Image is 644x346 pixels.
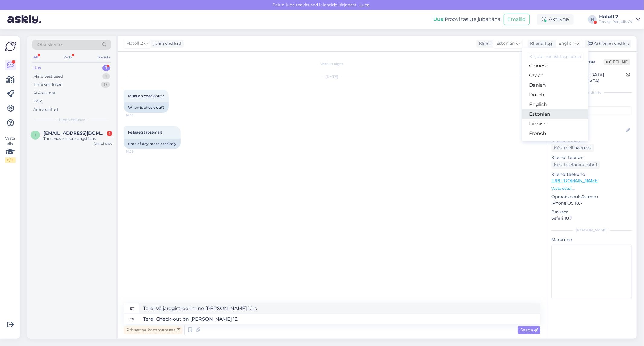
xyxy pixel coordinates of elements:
[128,94,164,98] span: Millal on check out?
[599,15,640,24] a: Hotell 2Tervise Paradiis OÜ
[124,74,540,79] div: [DATE]
[522,80,588,90] a: Danish
[551,137,632,144] p: Kliendi email
[551,209,632,215] p: Brauser
[124,139,181,149] div: time of day more precisely
[5,41,16,52] img: Askly Logo
[5,157,16,163] div: 0 / 3
[551,215,632,222] p: Safari 18.7
[43,131,106,136] span: iveta.zvine@gmail.com
[139,303,540,314] textarea: Tere! Väljaregistreerimine [PERSON_NAME] 12-s
[433,16,445,22] b: Uus!
[551,144,594,152] div: Küsi meiliaadressi
[128,130,162,134] span: kellaaeg täpsemalt
[94,141,112,146] div: [DATE] 13:50
[551,154,632,161] p: Kliendi telefon
[124,102,169,113] div: When is check-out?
[33,73,63,79] div: Minu vestlused
[43,136,112,141] div: Tur cenas ir daudz augstākas!
[522,119,588,129] a: Finnish
[33,107,58,113] div: Arhiveeritud
[522,138,588,148] a: German
[551,228,632,233] div: [PERSON_NAME]
[35,133,36,137] span: i
[551,200,632,206] p: iPhone OS 18.7
[551,106,632,115] input: Lisa tag
[553,72,626,84] div: [GEOGRAPHIC_DATA], [GEOGRAPHIC_DATA]
[126,113,148,118] span: 14:08
[551,161,600,169] div: Küsi telefoninumbrit
[551,171,632,178] p: Klienditeekond
[33,82,63,88] div: Tiimi vestlused
[528,40,553,47] div: Klienditugi
[588,15,597,24] div: H
[537,14,574,25] div: Aktiivne
[33,90,56,96] div: AI Assistent
[37,41,62,48] span: Otsi kliente
[551,194,632,200] p: Operatsioonisüsteem
[130,314,135,324] div: en
[101,82,110,88] div: 0
[102,65,110,71] div: 1
[551,99,632,105] p: Kliendi tag'id
[139,314,540,324] textarea: Tere! Check-out on [PERSON_NAME] 12
[522,109,588,119] a: Estonian
[522,61,588,71] a: Chinese
[520,327,538,333] span: Saada
[5,136,16,163] div: Vaata siia
[551,178,599,183] a: [URL][DOMAIN_NAME]
[504,14,530,25] button: Emailid
[599,19,634,24] div: Tervise Paradiis OÜ
[33,65,41,71] div: Uus
[585,40,631,48] div: Arhiveeri vestlus
[599,15,634,19] div: Hotell 2
[522,129,588,138] a: French
[96,53,111,61] div: Socials
[551,237,632,243] p: Märkmed
[151,40,182,47] div: juhib vestlust
[33,98,42,104] div: Kõik
[551,118,632,124] p: Kliendi nimi
[551,90,632,95] div: Kliendi info
[522,71,588,80] a: Czech
[107,131,112,136] div: 1
[58,117,86,123] span: Uued vestlused
[124,61,540,67] div: Vestlus algas
[32,53,39,61] div: All
[130,303,134,314] div: et
[522,90,588,100] a: Dutch
[551,186,632,191] p: Vaata edasi ...
[358,2,372,8] span: Luba
[62,53,73,61] div: Web
[552,127,625,134] input: Lisa nimi
[102,73,110,79] div: 1
[127,40,143,47] span: Hotell 2
[433,16,501,23] div: Proovi tasuta juba täna:
[527,52,584,61] input: Kirjuta, millist tag'i otsid
[604,59,630,65] span: Offline
[559,40,574,47] span: English
[124,326,183,334] div: Privaatne kommentaar
[522,100,588,109] a: English
[496,40,515,47] span: Estonian
[126,149,148,154] span: 14:09
[476,40,491,47] div: Klient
